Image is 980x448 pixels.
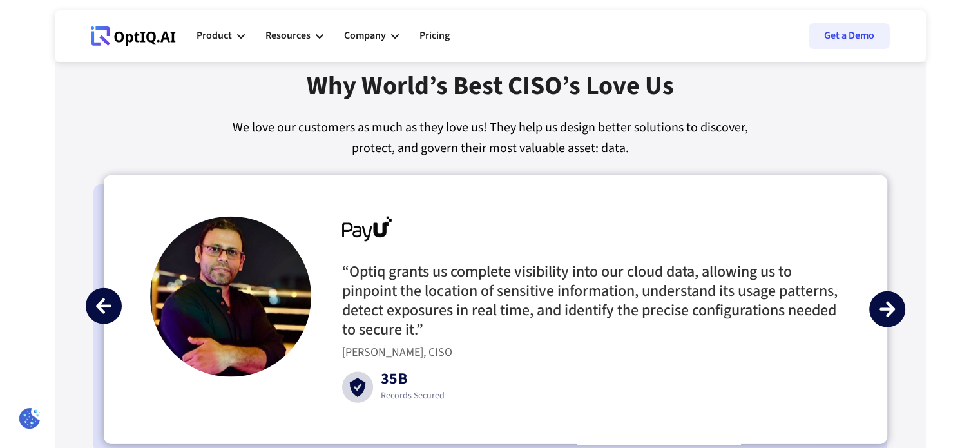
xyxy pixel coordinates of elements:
[344,17,399,55] div: Company
[91,17,176,55] a: Webflow Homepage
[265,27,311,44] div: Resources
[381,373,445,389] div: 35B
[809,23,890,49] a: Get a Demo
[342,346,460,359] div: [PERSON_NAME], CISO
[419,17,450,55] a: Pricing
[197,27,232,44] div: Product
[104,175,887,444] div: carousel
[869,291,905,327] div: next slide
[86,288,122,324] div: previous slide
[197,17,245,55] div: Product
[91,45,91,46] div: Webflow Homepage
[104,175,887,444] div: 3 of 3
[342,262,841,340] h3: “Optiq grants us complete visibility into our cloud data, allowing us to pinpoint the location of...
[93,117,887,159] div: We love our customers as much as they love us! They help us design better solutions to discover, ...
[344,27,386,44] div: Company
[265,17,323,55] div: Resources
[381,389,445,402] div: Records Secured
[307,71,674,117] div: Why World’s best CISO’s Love Us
